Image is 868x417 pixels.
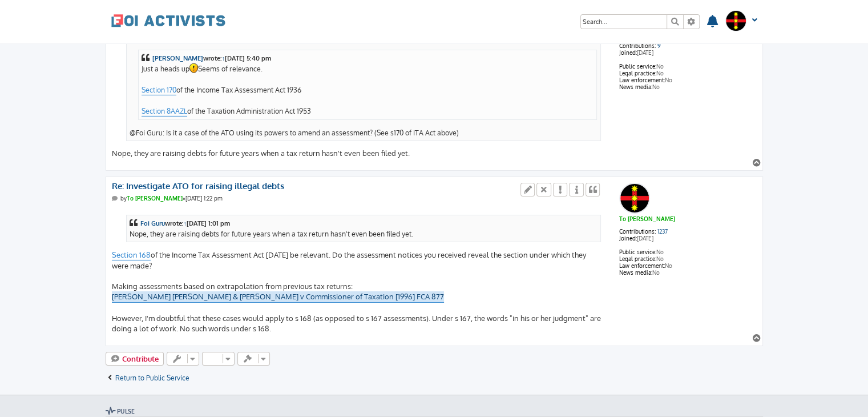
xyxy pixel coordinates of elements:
[619,83,757,90] dd: No
[619,215,675,222] a: To [PERSON_NAME]
[106,352,164,366] a: Contribute
[184,218,187,228] a: ↑
[619,248,757,255] dd: No
[167,352,199,366] span: Case tools
[619,49,757,63] dd: [DATE]
[619,49,637,56] strong: Joined:
[140,218,165,228] a: Foi Guru
[106,374,190,383] a: Return to Public Service
[185,195,223,202] time: [DATE] 1:22 pm
[619,42,656,49] strong: Contributions:
[222,53,225,63] a: ↑
[237,352,270,366] span: Quick-mod tools
[619,63,656,70] strong: Public service:
[619,248,656,255] strong: Public service:
[187,219,230,227] span: [DATE] 1:01 pm
[619,70,656,77] strong: Legal practice:
[142,106,187,117] a: Section 8AAZL
[619,77,665,83] strong: Law enforcement:
[122,354,159,363] span: Contribute
[619,63,757,70] dd: No
[120,195,185,202] span: by »
[619,77,757,83] dd: No
[657,228,668,235] a: 1237
[619,235,637,242] strong: Joined:
[130,32,598,137] div: @Foi Guru: Is it a case of the ATO using its powers to amend an assessment? (See s170 of ITA Act ...
[225,54,271,62] span: [DATE] 5:40 pm
[142,85,176,95] a: Section 170
[112,250,151,260] a: Section 168
[152,53,203,63] a: [PERSON_NAME]
[130,218,598,239] div: Nope, they are raising debts for future years when a tax return hasn't even been filed yet.
[189,63,198,73] img: Exclamation
[619,269,652,276] strong: News media:
[619,70,757,77] dd: No
[115,374,189,382] span: Return to Public Service
[112,291,444,302] a: [PERSON_NAME] [PERSON_NAME] & [PERSON_NAME] v Commissioner of Taxation [1996] FCA 877
[112,208,602,335] div: of the Income Tax Assessment Act [DATE] be relevant. Do the assessment notices you received revea...
[619,262,757,269] dd: No
[142,53,594,63] cite: wrote:
[619,83,652,90] strong: News media:
[127,195,183,202] a: To [PERSON_NAME]
[725,10,746,31] img: User avatar
[130,218,598,228] cite: wrote:
[112,22,602,159] div: Nope, they are raising debts for future years when a tax return hasn't even been filed yet.
[620,183,649,213] img: User avatar
[657,42,661,49] a: 9
[619,235,757,248] dd: [DATE]
[111,6,225,35] a: FOI Activists
[619,269,757,276] dd: No
[619,262,665,269] strong: Law enforcement:
[619,255,757,262] dd: No
[142,53,594,117] div: Just a heads up Seems of relevance. of the Income Tax Assessment Act 1936 of the Taxation Adminis...
[619,228,656,235] strong: Contributions:
[202,352,235,366] span: Display and sorting options
[112,181,284,192] a: Re: Investigate ATO for raising illegal debts
[619,255,656,262] strong: Legal practice:
[581,15,667,29] input: Search for keywords
[106,407,763,416] h3: Pulse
